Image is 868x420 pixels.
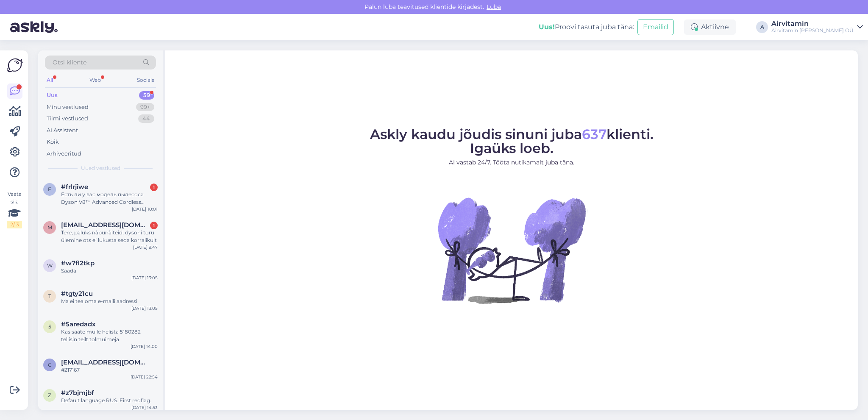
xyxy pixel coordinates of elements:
div: [DATE] 10:01 [132,206,158,212]
div: Aktiivne [684,19,736,35]
div: [DATE] 9:47 [133,244,158,250]
span: Luba [484,3,504,11]
div: All [45,75,55,86]
div: Minu vestlused [47,103,89,111]
img: No Chat active [435,174,588,326]
button: Emailid [637,19,674,35]
div: [DATE] 13:05 [131,275,158,281]
div: [DATE] 14:53 [131,404,158,411]
span: w [47,262,53,269]
div: Есть ли у вас модель пылесоса Dyson V8™ Advanced Cordless Vacuum Cleaner (Silver/Nickel) и его цена? [61,191,158,206]
span: c [48,362,52,368]
span: #tgty21cu [61,290,93,298]
div: 44 [138,114,154,123]
span: #z7bjmjbf [61,389,94,397]
div: Socials [135,75,156,86]
span: t [48,293,51,299]
div: Airvitamin [PERSON_NAME] OÜ [771,27,854,34]
div: #217167 [61,366,158,374]
div: Web [88,75,103,86]
span: 5 [48,323,51,330]
a: AirvitaminAirvitamin [PERSON_NAME] OÜ [771,20,863,34]
span: z [48,392,51,398]
span: f [48,186,51,192]
div: 1 [150,184,158,191]
div: Tiimi vestlused [47,114,88,123]
span: #frlrjiwe [61,183,88,191]
div: Default language RUS. First redflag. [61,397,158,404]
span: Uued vestlused [81,164,120,172]
div: Tere, paluks nàpunàiteid, dysoni toru ülemine ots ei lukusta seda korralikult [61,229,158,244]
div: Uus [47,91,58,100]
div: [DATE] 13:05 [131,305,158,312]
span: Otsi kliente [53,58,86,67]
div: 1 [150,222,158,229]
span: Askly kaudu jõudis sinuni juba klienti. Igaüks loeb. [370,126,654,156]
div: A [756,21,768,33]
div: 59 [139,91,154,100]
div: AI Assistent [47,126,78,135]
span: #w7fl2tkp [61,259,95,267]
p: AI vastab 24/7. Tööta nutikamalt juba täna. [370,158,654,167]
div: [DATE] 22:54 [131,374,158,380]
div: 2 / 3 [7,221,22,228]
div: Kas saate mulle helista 5180282 tellisin teilt tolmuimeja [61,328,158,343]
div: Vaata siia [7,190,22,228]
span: m [47,224,52,231]
div: Ma ei tea oma e-maili aadressi [61,298,158,305]
div: Proovi tasuta juba täna: [539,22,634,32]
b: Uus! [539,23,555,31]
div: Kõik [47,138,59,146]
span: #5aredadx [61,320,96,328]
img: Askly Logo [7,57,23,73]
div: Airvitamin [771,20,854,27]
div: Arhiveeritud [47,150,81,158]
div: Saada [61,267,158,275]
div: [DATE] 14:00 [131,343,158,350]
div: 99+ [136,103,154,111]
span: maris_20@msn.com [61,221,149,229]
span: 637 [582,126,606,142]
span: coolipreyly@hotmail.com [61,359,149,366]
